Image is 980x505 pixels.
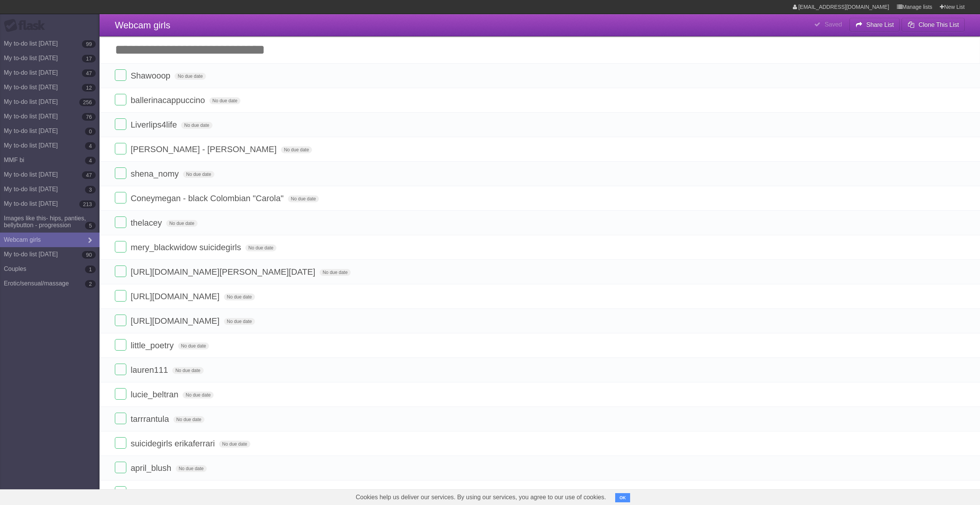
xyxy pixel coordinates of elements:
[85,128,96,135] b: 0
[176,465,207,472] span: No due date
[115,143,126,154] label: Done
[115,241,126,252] label: Done
[131,488,186,497] span: ashley_jones9
[82,40,96,48] b: 99
[131,365,170,375] span: lauren111
[224,293,255,300] span: No due date
[183,392,214,398] span: No due date
[224,318,255,325] span: No due date
[115,290,126,302] label: Done
[115,192,126,203] label: Done
[115,388,126,400] label: Done
[115,486,126,498] label: Done
[115,216,126,228] label: Done
[115,315,126,326] label: Done
[245,244,276,251] span: No due date
[131,390,180,399] span: lucie_beltran
[866,21,894,28] b: Share List
[131,292,221,301] span: [URL][DOMAIN_NAME]
[320,269,351,276] span: No due date
[849,18,900,32] button: Share List
[173,416,204,423] span: No due date
[131,316,221,326] span: [URL][DOMAIN_NAME]
[166,220,197,227] span: No due date
[115,413,126,424] label: Done
[115,339,126,351] label: Done
[85,186,96,193] b: 3
[85,266,96,273] b: 1
[115,266,126,277] label: Done
[85,157,96,164] b: 4
[115,462,126,473] label: Done
[82,69,96,77] b: 47
[181,122,212,129] span: No due date
[131,71,172,80] span: Shawooop
[115,118,126,130] label: Done
[115,94,126,105] label: Done
[82,251,96,259] b: 90
[4,19,50,33] div: Flask
[183,171,214,178] span: No due date
[825,21,842,28] b: Saved
[85,280,96,288] b: 2
[131,463,173,473] span: april_blush
[131,193,286,203] span: Coneymegan - black Colombian "Carola"
[902,18,965,32] button: Clone This List
[918,21,959,28] b: Clone This List
[178,343,209,349] span: No due date
[115,69,126,81] label: Done
[82,55,96,62] b: 17
[115,364,126,375] label: Done
[79,200,96,208] b: 213
[131,267,317,277] span: [URL][DOMAIN_NAME][PERSON_NAME][DATE]
[131,144,278,154] span: [PERSON_NAME] - [PERSON_NAME]
[615,493,630,502] button: OK
[131,169,181,179] span: shena_nomy
[131,218,164,228] span: thelacey
[82,113,96,121] b: 76
[131,341,176,350] span: little_poetry
[172,367,203,374] span: No due date
[209,97,240,104] span: No due date
[82,84,96,92] b: 12
[131,414,171,424] span: tarrrantula
[115,437,126,449] label: Done
[131,439,217,448] span: suicidegirls erikaferrari
[348,490,614,505] span: Cookies help us deliver our services. By using our services, you agree to our use of cookies.
[79,98,96,106] b: 256
[288,195,319,202] span: No due date
[85,222,96,230] b: 5
[131,243,243,252] span: mery_blackwidow suicidegirls
[115,20,170,30] span: Webcam girls
[281,146,312,153] span: No due date
[82,171,96,179] b: 47
[131,120,179,130] span: Liverlips4life
[85,142,96,150] b: 4
[115,167,126,179] label: Done
[175,73,206,80] span: No due date
[131,95,207,105] span: ballerinacappuccino
[219,441,250,448] span: No due date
